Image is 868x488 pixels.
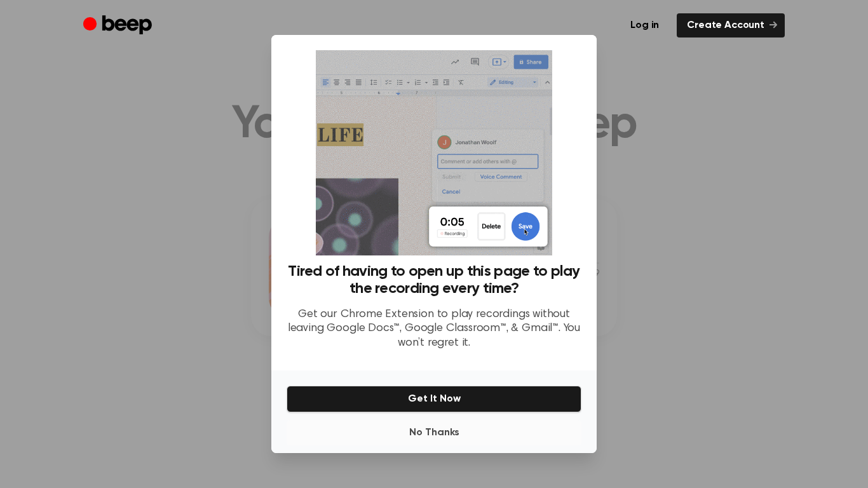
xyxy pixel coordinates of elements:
h3: Tired of having to open up this page to play the recording every time? [287,263,581,297]
img: Beep extension in action [316,50,552,255]
a: Create Account [677,13,785,37]
a: Beep [83,13,155,38]
button: Get It Now [287,386,581,412]
a: Log in [620,13,669,37]
p: Get our Chrome Extension to play recordings without leaving Google Docs™, Google Classroom™, & Gm... [287,308,581,351]
button: No Thanks [287,420,581,445]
